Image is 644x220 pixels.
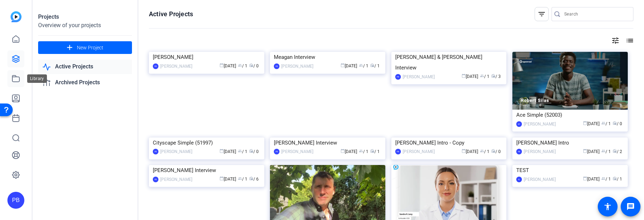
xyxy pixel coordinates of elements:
[38,60,132,74] a: Active Projects
[625,36,633,45] mat-icon: list
[219,176,224,181] span: calendar_today
[613,149,622,154] span: / 2
[274,137,381,148] div: [PERSON_NAME] Interview
[238,177,247,182] span: / 1
[219,63,224,67] span: calendar_today
[160,63,192,70] div: [PERSON_NAME]
[564,10,628,18] input: Search
[583,149,587,153] span: calendar_today
[516,137,624,148] div: [PERSON_NAME] Intro
[65,43,74,52] mat-icon: add
[341,149,345,153] span: calendar_today
[524,121,556,128] div: [PERSON_NAME]
[281,148,313,155] div: [PERSON_NAME]
[524,176,556,183] div: [PERSON_NAME]
[613,121,617,125] span: radio
[38,75,132,90] a: Archived Projects
[613,149,617,153] span: radio
[238,149,242,153] span: group
[281,63,313,70] div: [PERSON_NAME]
[370,149,380,154] span: / 1
[249,63,253,67] span: radio
[395,149,401,154] div: PB
[462,74,478,79] span: [DATE]
[341,63,345,67] span: calendar_today
[370,63,380,68] span: / 1
[462,149,478,154] span: [DATE]
[149,10,193,18] h1: Active Projects
[219,149,224,153] span: calendar_today
[160,176,192,183] div: [PERSON_NAME]
[583,149,600,154] span: [DATE]
[491,74,501,79] span: / 3
[370,149,374,153] span: radio
[516,149,522,154] div: PB
[153,149,158,154] div: PB
[583,177,600,182] span: [DATE]
[11,11,22,22] img: blue-gradient.svg
[341,149,357,154] span: [DATE]
[249,149,259,154] span: / 0
[359,63,368,68] span: / 1
[611,36,620,45] mat-icon: tune
[359,149,368,154] span: / 1
[491,74,495,78] span: radio
[462,74,466,78] span: calendar_today
[537,10,546,18] mat-icon: filter_list
[153,52,260,62] div: [PERSON_NAME]
[601,121,606,125] span: group
[27,74,47,83] div: Library
[249,63,259,68] span: / 0
[219,177,236,182] span: [DATE]
[516,177,522,182] div: AL
[359,149,363,153] span: group
[370,63,374,67] span: radio
[395,74,401,80] div: PB
[38,41,132,54] button: New Project
[341,63,357,68] span: [DATE]
[153,137,260,148] div: Cityscape Simple (51997)
[601,121,611,126] span: / 1
[626,202,635,211] mat-icon: message
[601,177,611,182] span: / 1
[613,177,622,182] span: / 1
[516,165,624,176] div: TEST
[516,110,624,120] div: Ace Simple (52003)
[219,63,236,68] span: [DATE]
[238,63,242,67] span: group
[249,176,253,181] span: radio
[249,149,253,153] span: radio
[583,121,587,125] span: calendar_today
[583,121,600,126] span: [DATE]
[153,63,158,69] div: PB
[219,149,236,154] span: [DATE]
[491,149,501,154] span: / 0
[480,74,484,78] span: group
[38,13,132,21] div: Projects
[238,149,247,154] span: / 1
[403,148,435,155] div: [PERSON_NAME]
[238,63,247,68] span: / 1
[613,176,617,181] span: radio
[395,52,503,73] div: [PERSON_NAME] & [PERSON_NAME] Interview
[153,177,158,182] div: PB
[274,63,279,69] div: PB
[480,74,489,79] span: / 1
[274,52,381,62] div: Meagan Interview
[359,63,363,67] span: group
[238,176,242,181] span: group
[153,165,260,176] div: [PERSON_NAME] Interview
[77,44,103,51] span: New Project
[249,177,259,182] span: / 6
[613,121,622,126] span: / 0
[601,149,611,154] span: / 1
[403,73,435,80] div: [PERSON_NAME]
[160,148,192,155] div: [PERSON_NAME]
[480,149,489,154] span: / 1
[601,149,606,153] span: group
[395,137,503,148] div: [PERSON_NAME] Intro - Copy
[516,121,522,127] div: EF
[38,21,132,30] div: Overview of your projects
[7,192,24,209] div: PB
[524,148,556,155] div: [PERSON_NAME]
